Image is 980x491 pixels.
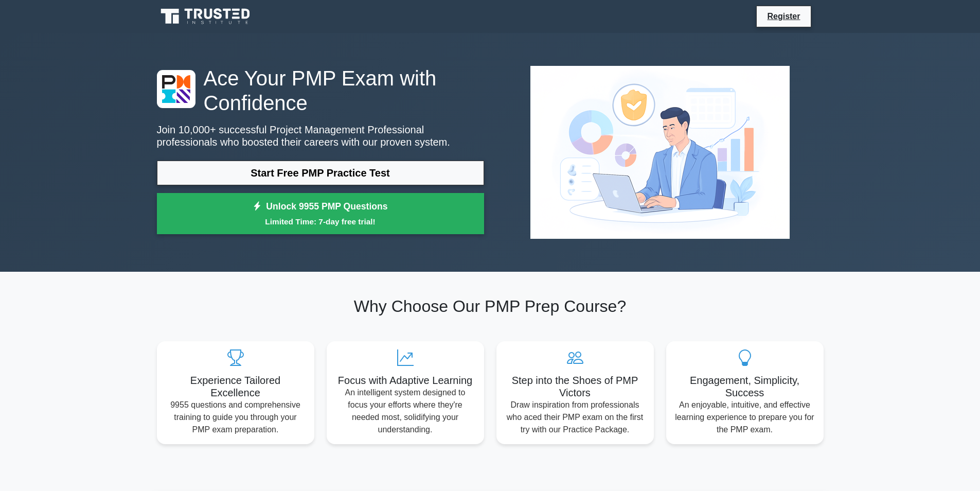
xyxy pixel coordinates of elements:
h2: Why Choose Our PMP Prep Course? [157,296,824,316]
a: Register [761,10,806,23]
h5: Focus with Adaptive Learning [335,374,476,387]
h5: Experience Tailored Excellence [165,374,306,399]
h5: Engagement, Simplicity, Success [674,374,815,399]
small: Limited Time: 7-day free trial! [170,216,471,227]
img: Project Management Professional Preview [522,58,798,247]
p: 9955 questions and comprehensive training to guide you through your PMP exam preparation. [165,399,306,436]
a: Start Free PMP Practice Test [157,161,484,185]
p: An enjoyable, intuitive, and effective learning experience to prepare you for the PMP exam. [674,399,815,436]
h5: Step into the Shoes of PMP Victors [505,374,646,399]
p: Join 10,000+ successful Project Management Professional professionals who boosted their careers w... [157,124,484,148]
p: Draw inspiration from professionals who aced their PMP exam on the first try with our Practice Pa... [505,399,646,436]
p: An intelligent system designed to focus your efforts where they're needed most, solidifying your ... [335,387,476,436]
a: Unlock 9955 PMP QuestionsLimited Time: 7-day free trial! [157,193,484,234]
h1: Ace Your PMP Exam with Confidence [157,66,484,115]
